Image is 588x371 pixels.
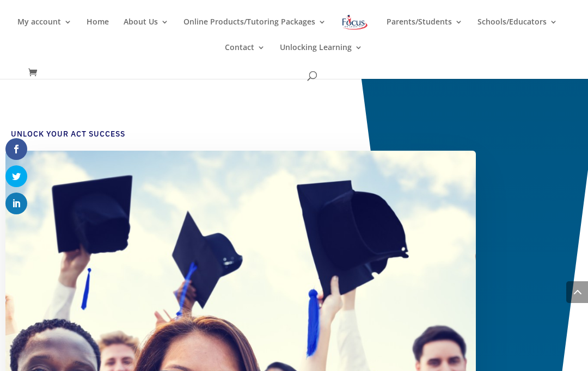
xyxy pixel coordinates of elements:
a: Unlocking Learning [280,44,363,69]
a: My account [17,18,72,44]
a: Online Products/Tutoring Packages [183,18,326,44]
a: Parents/Students [387,18,463,44]
a: About Us [124,18,169,44]
img: Focus on Learning [341,13,369,32]
a: Schools/Educators [477,18,558,44]
h4: Unlock Your ACT Success [11,129,460,145]
a: Contact [225,44,265,69]
a: Home [87,18,109,44]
